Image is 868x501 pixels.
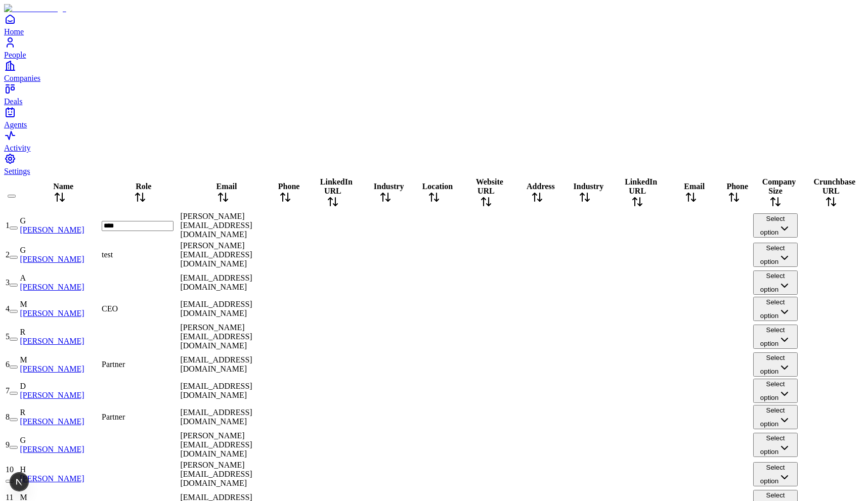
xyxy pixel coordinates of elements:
span: Website URL [476,177,503,195]
span: Industry [374,182,404,191]
a: [PERSON_NAME] [20,445,84,453]
span: [PERSON_NAME][EMAIL_ADDRESS][DOMAIN_NAME] [180,461,252,487]
span: 6 [6,360,10,369]
a: [PERSON_NAME] [20,309,84,317]
div: G [20,246,100,255]
span: Home [4,27,24,36]
span: Deals [4,97,22,106]
span: 3 [6,278,10,287]
span: Partner [102,360,125,369]
span: Phone [726,182,748,191]
a: Agents [4,106,864,129]
a: People [4,36,864,59]
span: Email [684,182,705,191]
span: Partner [102,413,125,421]
img: Item Brain Logo [4,4,66,13]
span: Phone [278,182,300,191]
a: [PERSON_NAME] [20,417,84,426]
span: Crunchbase URL [814,177,856,195]
span: 1 [6,221,10,230]
span: Agents [4,120,27,129]
span: Settings [4,167,30,175]
span: Name [53,182,73,191]
div: R [20,408,100,417]
div: D [20,382,100,391]
span: Activity [4,144,30,152]
span: Company Size [762,177,796,195]
span: 8 [6,413,10,421]
div: M [20,355,100,365]
div: G [20,216,100,225]
span: 10 [6,465,14,474]
a: [PERSON_NAME] [20,391,84,399]
span: [PERSON_NAME][EMAIL_ADDRESS][DOMAIN_NAME] [180,241,252,268]
a: [PERSON_NAME] [20,365,84,373]
span: 9 [6,440,10,449]
span: test [102,250,113,259]
span: [EMAIL_ADDRESS][DOMAIN_NAME] [180,408,252,426]
a: Home [4,13,864,36]
span: [PERSON_NAME][EMAIL_ADDRESS][DOMAIN_NAME] [180,431,252,458]
div: H [20,465,100,474]
span: [EMAIL_ADDRESS][DOMAIN_NAME] [180,300,252,317]
span: 4 [6,304,10,313]
a: [PERSON_NAME] [20,255,84,263]
a: [PERSON_NAME] [20,225,84,234]
span: [EMAIL_ADDRESS][DOMAIN_NAME] [180,274,252,291]
span: LinkedIn URL [625,177,657,195]
span: [PERSON_NAME][EMAIL_ADDRESS][DOMAIN_NAME] [180,212,252,239]
a: Companies [4,60,864,82]
span: CEO [102,304,118,313]
span: [EMAIL_ADDRESS][DOMAIN_NAME] [180,382,252,399]
span: Role [136,182,151,191]
span: Industry [574,182,604,191]
span: People [4,51,26,59]
a: [PERSON_NAME] [20,283,84,291]
span: Companies [4,74,40,82]
a: Settings [4,153,864,175]
a: Deals [4,83,864,106]
span: Address [527,182,555,191]
a: [PERSON_NAME] [20,474,84,483]
span: 7 [6,386,10,395]
span: LinkedIn URL [320,177,353,195]
div: M [20,300,100,309]
div: G [20,436,100,445]
div: R [20,328,100,337]
a: [PERSON_NAME] [20,337,84,345]
div: A [20,274,100,283]
span: Email [216,182,237,191]
span: 5 [6,332,10,341]
span: [PERSON_NAME][EMAIL_ADDRESS][DOMAIN_NAME] [180,323,252,350]
span: Location [422,182,453,191]
a: Activity [4,129,864,152]
span: [EMAIL_ADDRESS][DOMAIN_NAME] [180,355,252,373]
span: 2 [6,250,10,259]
